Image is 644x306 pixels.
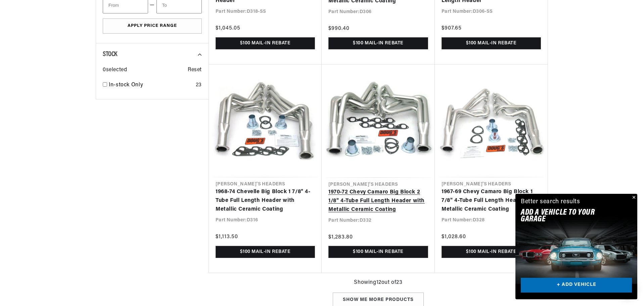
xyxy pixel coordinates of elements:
button: Close [629,194,637,202]
a: + ADD VEHICLE [521,278,632,293]
span: Stock [103,51,117,58]
span: — [150,1,155,10]
a: In-stock Only [109,81,193,90]
a: 1968-74 Chevelle Big Block 1 7/8" 4-Tube Full Length Header with Metallic Ceramic Coating [216,188,315,214]
a: 1970-72 Chevy Camaro Big Block 2 1/8" 4-Tube Full Length Header with Metallic Ceramic Coating [328,188,428,214]
span: 0 selected [103,66,127,75]
h2: Add A VEHICLE to your garage [521,209,615,223]
div: Better search results [521,197,580,207]
a: 1967-69 Chevy Camaro Big Block 1 7/8" 4-Tube Full Length Header with Metallic Ceramic Coating [442,188,541,214]
span: Showing 12 out of 23 [354,278,402,287]
button: Apply Price Range [103,18,202,34]
div: 23 [196,81,202,90]
span: Reset [188,66,202,75]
